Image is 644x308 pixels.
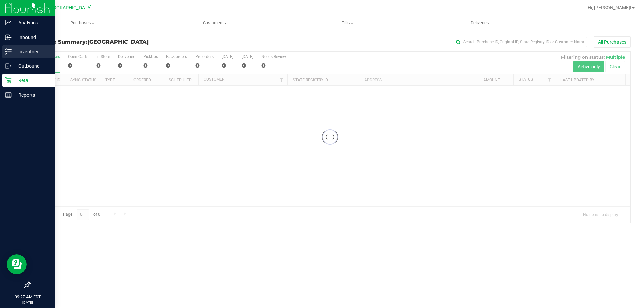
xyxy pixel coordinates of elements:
[12,62,52,70] p: Outbound
[281,20,413,26] span: Tills
[46,5,92,11] span: [GEOGRAPHIC_DATA]
[5,91,12,98] inline-svg: Reports
[149,20,281,26] span: Customers
[16,20,149,26] span: Purchases
[453,37,587,47] input: Search Purchase ID, Original ID, State Registry ID or Customer Name...
[12,19,52,27] p: Analytics
[414,16,546,30] a: Deliveries
[5,48,12,55] inline-svg: Inventory
[281,16,414,30] a: Tills
[5,77,12,84] inline-svg: Retail
[594,36,631,48] button: All Purchases
[462,20,498,26] span: Deliveries
[5,63,12,69] inline-svg: Outbound
[5,19,12,26] inline-svg: Analytics
[12,33,52,41] p: Inbound
[12,48,52,56] p: Inventory
[87,39,149,45] span: [GEOGRAPHIC_DATA]
[12,76,52,84] p: Retail
[588,5,631,10] span: Hi, [PERSON_NAME]!
[149,16,281,30] a: Customers
[12,91,52,99] p: Reports
[5,34,12,41] inline-svg: Inbound
[3,300,52,305] p: [DATE]
[7,254,27,274] iframe: Resource center
[3,294,52,300] p: 09:27 AM EDT
[16,16,149,30] a: Purchases
[30,39,230,45] h3: Purchase Summary:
